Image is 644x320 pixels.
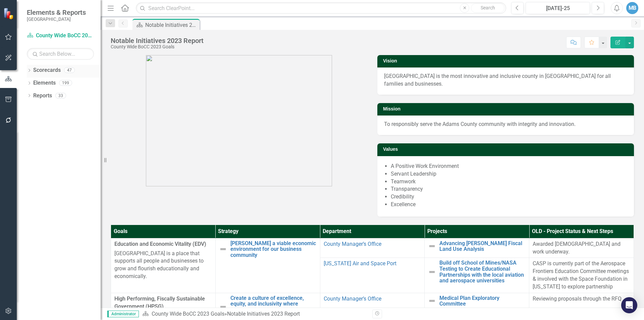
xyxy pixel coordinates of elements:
[136,2,506,14] input: Search ClearPoint...
[533,241,621,255] span: Awarded [DEMOGRAPHIC_DATA] and work underway.
[107,311,139,317] span: Administrator
[391,193,627,201] li: Credibility
[146,55,332,186] img: AdamsCo_logo_rgb.png
[324,295,381,302] a: County Manager’s Office
[230,240,317,258] a: [PERSON_NAME] a viable economic environment for our business community
[383,147,631,152] h3: Values
[428,242,436,250] img: Not Defined
[425,293,529,309] td: Double-Click to Edit Right Click for Context Menu
[391,170,627,178] li: Servant Leadership
[425,238,529,258] td: Double-Click to Edit Right Click for Context Menu
[227,311,300,317] div: Notable Initiatives 2023 Report
[33,66,61,74] a: Scorecards
[428,268,436,276] img: Not Defined
[391,201,627,209] li: Excellence
[626,2,638,14] button: MB
[219,245,227,253] img: Not Defined
[219,303,227,311] img: Not Defined
[142,310,367,318] div: »
[64,67,75,73] div: 47
[526,2,590,14] button: [DATE]-25
[33,92,52,100] a: Reports
[145,21,198,29] div: Notable Initiatives 2023 Report
[621,297,637,313] div: Open Intercom Messenger
[3,8,15,19] img: ClearPoint Strategy
[27,48,94,60] input: Search Below...
[230,295,317,319] a: Create a culture of excellence, equity, and inclusivity where employees are connected to the County
[391,185,627,193] li: Transparency
[320,293,425,309] td: Double-Click to Edit
[481,5,495,10] span: Search
[529,293,634,309] td: Double-Click to Edit
[55,93,66,98] div: 33
[533,295,622,302] span: Reviewing proposals through the RFQ
[439,295,526,307] a: Medical Plan Exploratory Committee
[439,240,526,252] a: Advancing [PERSON_NAME] Fiscal Land Use Analysis
[27,16,86,22] small: [GEOGRAPHIC_DATA]
[428,297,436,305] img: Not Defined
[533,260,629,290] span: CASP is currently part of the Aerospace Frontiers Education Committee meetings & involved with th...
[320,258,425,293] td: Double-Click to Edit
[384,121,627,128] p: To responsibly serve the Adams County community with integrity and innovation.
[529,238,634,258] td: Double-Click to Edit
[528,4,588,12] div: [DATE]-25
[439,260,526,283] a: Build off School of Mines/NASA Testing to Create Educational Partnerships with the local aviation...
[152,311,224,317] a: County Wide BoCC 2023 Goals
[215,238,320,293] td: Double-Click to Edit Right Click for Context Menu
[324,241,381,247] a: County Manager’s Office
[27,32,94,40] a: County Wide BoCC 2023 Goals
[59,80,72,86] div: 199
[111,44,204,49] div: County Wide BoCC 2023 Goals
[114,250,212,280] p: [GEOGRAPHIC_DATA] is a place that supports all people and businesses to grow and flourish educati...
[391,163,627,170] li: A Positive Work Environment
[114,295,212,311] span: High Performing, Fiscally Sustainable Government (HPSG)
[111,238,216,293] td: Double-Click to Edit
[114,240,212,248] span: Education and Economic Vitality (EDV)
[529,258,634,293] td: Double-Click to Edit
[425,258,529,293] td: Double-Click to Edit Right Click for Context Menu
[391,178,627,186] li: Teamwork
[27,8,86,16] span: Elements & Reports
[320,238,425,258] td: Double-Click to Edit
[383,58,631,63] h3: Vision
[383,106,631,111] h3: Mission
[384,73,627,88] p: [GEOGRAPHIC_DATA] is the most innovative and inclusive county in [GEOGRAPHIC_DATA] for all famili...
[33,79,56,87] a: Elements
[471,3,504,13] button: Search
[111,37,204,44] div: Notable Initiatives 2023 Report
[324,260,396,267] a: [US_STATE] Air and Space Port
